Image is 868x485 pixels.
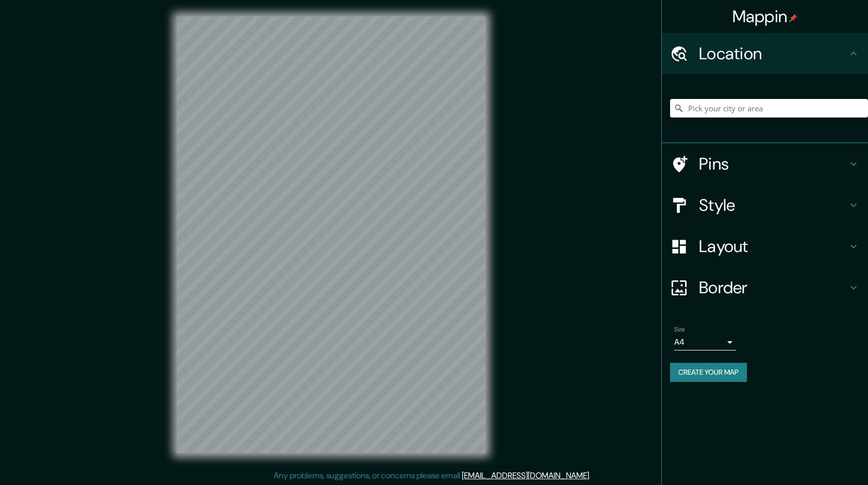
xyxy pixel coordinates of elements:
[662,267,868,308] div: Border
[699,43,847,64] h4: Location
[662,33,868,74] div: Location
[699,195,847,215] h4: Style
[670,363,747,382] button: Create your map
[274,470,591,482] p: Any problems, suggestions, or concerns please email .
[699,277,847,298] h4: Border
[670,99,868,118] input: Pick your city or area
[177,16,486,453] canvas: Map
[592,470,594,482] div: .
[674,325,685,334] label: Size
[699,236,847,257] h4: Layout
[662,143,868,185] div: Pins
[462,470,589,481] a: [EMAIL_ADDRESS][DOMAIN_NAME]
[699,154,847,174] h4: Pins
[662,226,868,267] div: Layout
[674,334,736,350] div: A4
[591,470,592,482] div: .
[662,185,868,226] div: Style
[732,6,798,27] h4: Mappin
[789,14,797,22] img: pin-icon.png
